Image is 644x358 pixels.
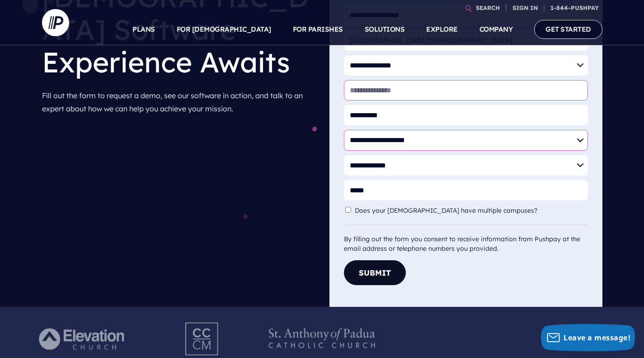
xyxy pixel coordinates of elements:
[42,86,315,119] p: Fill out the form to request a demo, see our software in action, and talk to an expert about how ...
[365,14,405,45] a: SOLUTIONS
[344,225,588,253] div: By filling out the form you consent to receive information from Pushpay at the email address or t...
[426,14,458,45] a: EXPLORE
[355,207,542,215] label: Does your [DEMOGRAPHIC_DATA] have multiple campuses?
[541,324,635,351] button: Leave a message!
[293,14,343,45] a: FOR PARISHES
[479,14,513,45] a: COMPANY
[534,20,602,38] a: GET STARTED
[564,333,630,343] span: Leave a message!
[344,260,406,285] button: Submit
[177,14,271,45] a: FOR [DEMOGRAPHIC_DATA]
[132,14,155,45] a: PLANS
